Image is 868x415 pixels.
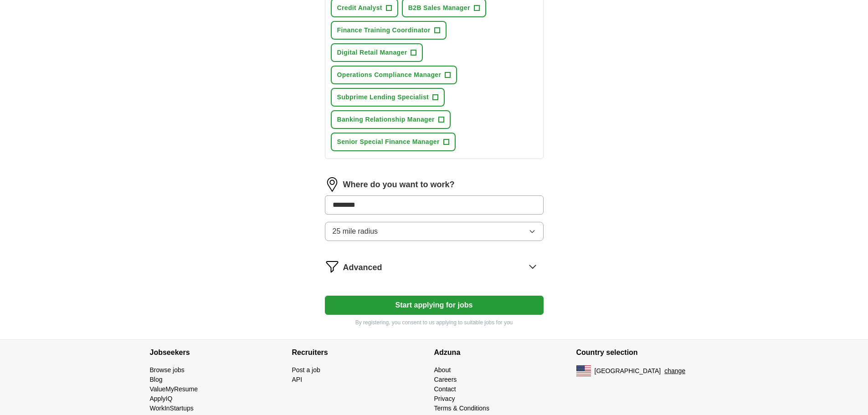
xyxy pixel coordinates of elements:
a: About [434,366,451,374]
h4: Country selection [576,340,719,365]
p: By registering, you consent to us applying to suitable jobs for you [325,318,544,327]
a: ApplyIQ [150,395,173,402]
img: filter [325,259,339,274]
a: WorkInStartups [150,405,194,412]
span: [GEOGRAPHIC_DATA] [595,366,661,376]
button: Senior Special Finance Manager [331,133,456,151]
span: B2B Sales Manager [408,3,470,13]
button: 25 mile radius [325,222,544,241]
span: Banking Relationship Manager [337,115,435,124]
span: Advanced [343,261,382,274]
button: Digital Retail Manager [331,43,423,62]
button: Start applying for jobs [325,296,544,315]
a: Privacy [434,395,455,402]
span: Senior Special Finance Manager [337,137,440,147]
a: Contact [434,385,456,393]
a: Careers [434,376,457,383]
span: Finance Training Coordinator [337,26,431,35]
button: Subprime Lending Specialist [331,88,445,107]
a: Post a job [292,366,320,374]
a: Browse jobs [150,366,185,374]
button: Banking Relationship Manager [331,110,451,129]
a: API [292,376,303,383]
label: Where do you want to work? [343,179,455,191]
span: Credit Analyst [337,3,382,13]
button: change [664,366,685,376]
a: ValueMyResume [150,385,198,393]
span: Operations Compliance Manager [337,70,442,80]
span: 25 mile radius [333,226,378,237]
img: US flag [576,365,591,376]
a: Blog [150,376,163,383]
img: location.png [325,177,339,192]
button: Finance Training Coordinator [331,21,447,40]
a: Terms & Conditions [434,405,489,412]
span: Subprime Lending Specialist [337,92,429,102]
button: Operations Compliance Manager [331,66,457,84]
span: Digital Retail Manager [337,48,407,57]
